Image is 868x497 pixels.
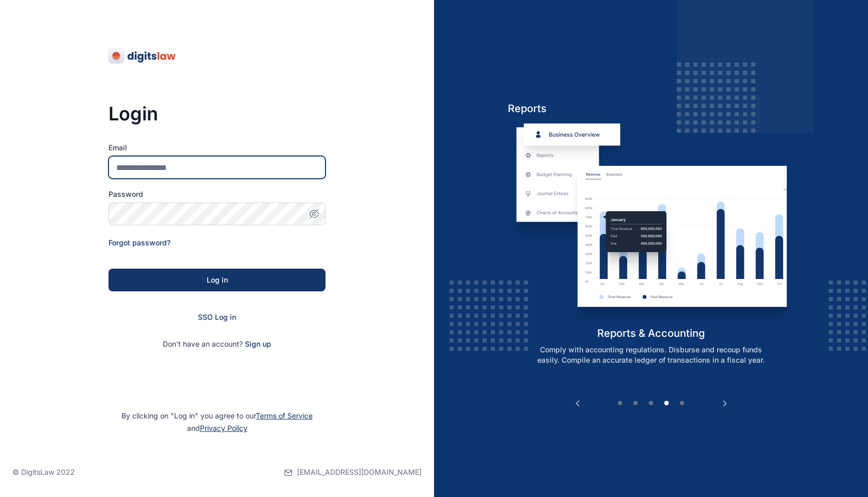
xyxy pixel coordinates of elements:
button: 5 [677,398,687,409]
label: Email [109,143,326,153]
span: Sign up [245,339,271,349]
span: [EMAIL_ADDRESS][DOMAIN_NAME] [297,467,422,477]
label: Password [109,189,326,199]
button: 1 [615,398,625,409]
span: and [187,424,247,432]
button: Log in [109,269,326,291]
a: Terms of Service [256,411,313,420]
button: 4 [661,398,672,409]
button: Next [720,398,730,409]
a: SSO Log in [198,313,236,321]
h3: Login [109,103,326,124]
p: Don't have an account? [109,339,326,349]
p: Comply with accounting regulations. Disburse and recoup funds easily. Compile an accurate ledger ... [519,345,783,365]
a: Forgot password? [109,238,171,247]
a: [EMAIL_ADDRESS][DOMAIN_NAME] [284,447,422,497]
img: digitslaw-logo [109,48,177,64]
div: Log in [125,275,309,285]
button: 2 [630,398,641,409]
button: 3 [646,398,656,409]
p: By clicking on "Log in" you agree to our [12,410,422,434]
h5: reports & accounting [508,326,795,340]
button: Previous [572,398,583,409]
h5: Reports [508,101,795,116]
a: Sign up [245,339,271,348]
p: © DigitsLaw 2022 [12,467,75,477]
img: reports-and-accounting [508,123,795,326]
a: Privacy Policy [200,424,247,432]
